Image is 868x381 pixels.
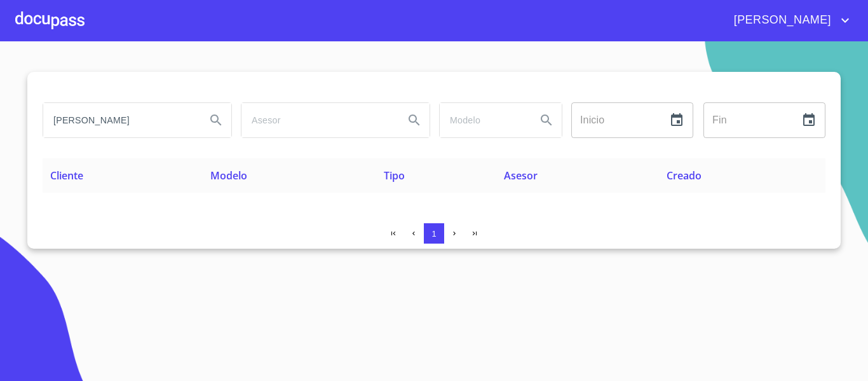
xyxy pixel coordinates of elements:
span: 1 [431,229,436,239]
button: Search [531,105,562,135]
button: account of current user [724,10,853,31]
button: 1 [424,223,444,244]
span: Creado [667,169,702,183]
input: search [440,103,526,137]
input: search [43,103,196,137]
input: search [241,103,394,137]
span: Modelo [210,169,247,183]
button: Search [399,105,430,135]
span: [PERSON_NAME] [724,10,837,31]
span: Tipo [384,169,405,183]
button: Search [201,105,231,135]
span: Asesor [504,169,538,183]
span: Cliente [50,169,83,183]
